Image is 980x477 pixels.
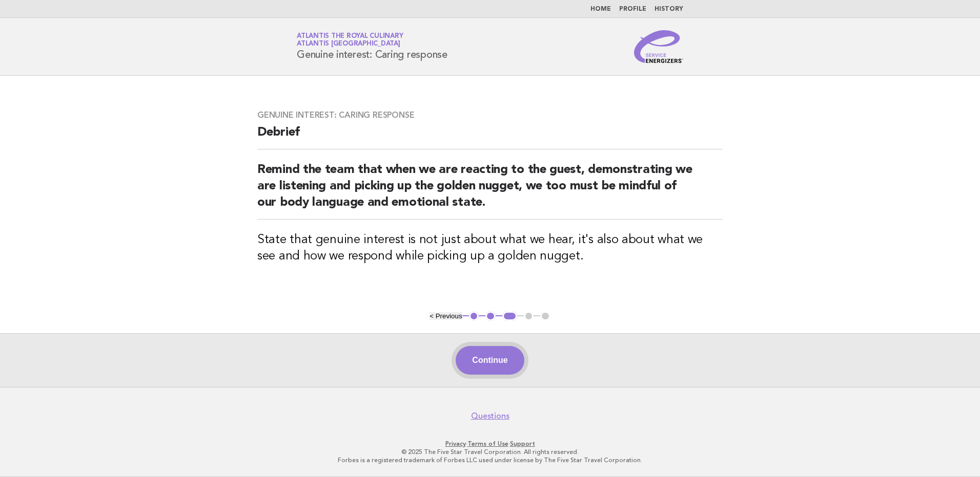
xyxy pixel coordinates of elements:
[257,110,723,120] h3: Genuine interest: Caring response
[176,448,804,456] p: © 2025 The Five Star Travel Corporation. All rights reserved.
[469,311,479,321] button: 1
[590,6,611,12] a: Home
[485,311,496,321] button: 2
[445,440,466,447] a: Privacy
[430,312,462,320] button: < Previous
[297,41,400,48] span: Atlantis [GEOGRAPHIC_DATA]
[297,33,447,60] h1: Genuine interest: Caring response
[467,440,508,447] a: Terms of Use
[634,30,683,63] img: Service Energizers
[257,162,723,220] h2: Remind the team that when we are reacting to the guest, demonstrating we are listening and pickin...
[619,6,646,12] a: Profile
[655,6,683,12] a: History
[176,440,804,448] p: · ·
[297,33,403,47] a: Atlantis the Royal CulinaryAtlantis [GEOGRAPHIC_DATA]
[176,456,804,464] p: Forbes is a registered trademark of Forbes LLC used under license by The Five Star Travel Corpora...
[257,232,723,265] h3: State that genuine interest is not just about what we hear, it's also about what we see and how w...
[257,124,723,149] h2: Debrief
[502,311,517,321] button: 3
[456,346,524,375] button: Continue
[510,440,535,447] a: Support
[471,411,509,421] a: Questions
